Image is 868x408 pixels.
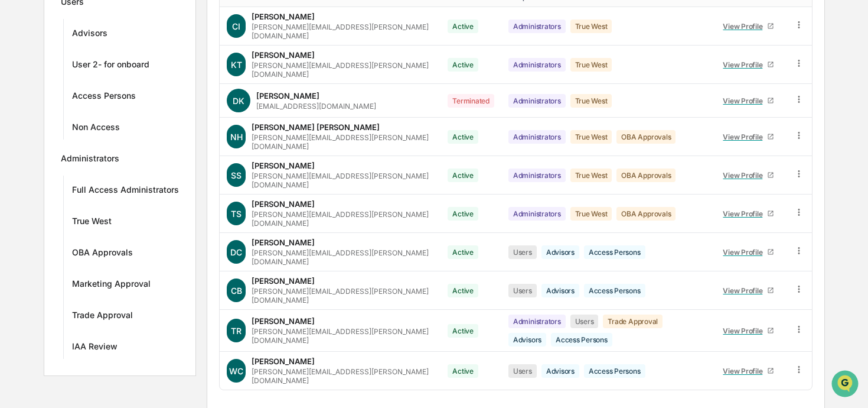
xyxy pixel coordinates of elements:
a: View Profile [718,243,779,261]
div: [PERSON_NAME] [252,316,315,326]
div: [PERSON_NAME] [252,276,315,286]
a: View Profile [718,205,779,223]
div: True West [570,207,612,221]
div: [PERSON_NAME] [252,161,315,170]
div: View Profile [723,171,767,180]
div: [PERSON_NAME][EMAIL_ADDRESS][PERSON_NAME][DOMAIN_NAME] [252,367,433,385]
a: View Profile [718,92,779,110]
span: NH [230,132,243,142]
div: IAA Review [72,341,118,355]
div: Access Persons [584,284,645,297]
div: [PERSON_NAME][EMAIL_ADDRESS][PERSON_NAME][DOMAIN_NAME] [252,171,433,189]
span: KT [231,60,242,70]
div: Active [448,324,478,338]
div: [PERSON_NAME] [252,238,315,247]
div: Administrators [508,94,566,108]
div: True West [72,216,112,230]
div: True West [570,94,612,108]
a: View Profile [718,281,779,300]
div: View Profile [723,326,767,335]
a: Powered byPylon [83,200,143,209]
a: View Profile [718,128,779,146]
div: 🖐️ [12,150,21,160]
div: Access Persons [584,245,645,259]
div: True West [570,130,612,144]
div: [PERSON_NAME] [252,199,315,209]
div: [PERSON_NAME][EMAIL_ADDRESS][PERSON_NAME][DOMAIN_NAME] [252,61,433,79]
div: [PERSON_NAME][EMAIL_ADDRESS][PERSON_NAME][DOMAIN_NAME] [252,248,433,266]
div: [PERSON_NAME] [252,50,315,60]
a: View Profile [718,17,779,35]
div: [PERSON_NAME] [252,357,315,366]
div: [EMAIL_ADDRESS][DOMAIN_NAME] [256,102,376,111]
div: Advisors [541,245,579,259]
a: View Profile [718,322,779,340]
div: True West [570,58,612,72]
div: Active [448,284,478,297]
div: Active [448,207,478,221]
span: CI [232,21,240,31]
div: View Profile [723,22,767,31]
div: [PERSON_NAME] [252,12,315,21]
span: TS [231,209,242,219]
div: Access Persons [584,364,645,378]
div: We're available if you need us! [40,102,149,112]
a: View Profile [718,166,779,184]
div: Active [448,245,478,259]
div: [PERSON_NAME][EMAIL_ADDRESS][PERSON_NAME][DOMAIN_NAME] [252,327,433,345]
div: Active [448,364,478,378]
button: Start new chat [201,94,215,108]
div: Administrators [508,130,566,144]
div: Administrators [508,315,566,328]
div: Administrators [508,169,566,182]
span: SS [231,170,242,180]
span: DK [233,96,244,106]
div: Users [508,364,537,378]
div: True West [570,20,612,33]
div: Non Access [72,122,120,136]
div: Marketing Approval [72,279,151,293]
div: Advisors [508,333,546,347]
div: Active [448,58,478,72]
div: View Profile [723,132,767,141]
div: Active [448,130,478,144]
div: Administrators [508,207,566,221]
iframe: Open customer support [830,369,862,401]
div: [PERSON_NAME][EMAIL_ADDRESS][PERSON_NAME][DOMAIN_NAME] [252,287,433,305]
div: Advisors [72,28,107,42]
a: View Profile [718,362,779,380]
div: View Profile [723,209,767,218]
span: Pylon [118,200,143,209]
span: TR [231,326,242,336]
span: Preclearance [24,149,76,161]
div: View Profile [723,286,767,295]
div: View Profile [723,248,767,257]
a: 🖐️Preclearance [7,144,81,166]
div: [PERSON_NAME][EMAIL_ADDRESS][PERSON_NAME][DOMAIN_NAME] [252,210,433,228]
div: Advisors [541,284,579,297]
div: User 2- for onboard [72,59,149,73]
div: Access Persons [551,333,612,347]
div: Administrators [508,20,566,33]
div: 🗄️ [86,150,95,160]
div: Administrators [61,153,119,167]
span: CB [231,286,242,296]
a: 🔎Data Lookup [7,167,79,188]
div: View Profile [723,60,767,69]
div: Administrators [508,58,566,72]
div: Terminated [448,94,494,108]
div: [PERSON_NAME] [256,91,319,101]
div: Advisors [541,364,579,378]
div: View Profile [723,367,767,375]
div: Active [448,169,478,182]
span: Attestations [97,149,146,161]
div: Users [508,245,537,259]
div: [PERSON_NAME] [PERSON_NAME] [252,122,380,132]
a: View Profile [718,56,779,74]
div: Active [448,20,478,33]
img: 1746055101610-c473b297-6a78-478c-a979-82029cc54cd1 [12,90,33,112]
span: DC [230,247,242,257]
div: Users [508,284,537,297]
